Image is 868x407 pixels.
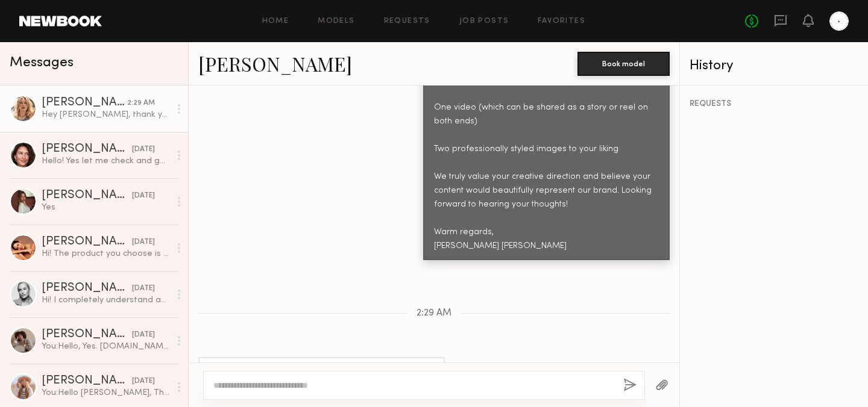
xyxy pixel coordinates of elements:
[42,282,132,294] div: [PERSON_NAME]
[132,329,155,341] div: [DATE]
[10,56,74,70] span: Messages
[132,237,155,248] div: [DATE]
[42,248,170,259] div: Hi! The product you choose is fine, I like all the products in general, no problem!
[384,17,430,25] a: Requests
[577,52,670,76] button: Book model
[42,387,170,399] div: You: Hello [PERSON_NAME], Thank you very much for your kind response. We would be delighted to pr...
[42,294,170,306] div: Hi! I completely understand about the limited quantities. Since I typically reserve collaboration...
[42,329,132,341] div: [PERSON_NAME]
[538,17,585,25] a: Favorites
[690,100,858,108] div: REQUESTS
[132,144,155,155] div: [DATE]
[132,283,155,294] div: [DATE]
[42,202,170,213] div: Yes
[690,59,858,73] div: History
[42,97,127,109] div: [PERSON_NAME]
[42,155,170,167] div: Hello! Yes let me check and get bsck!
[42,143,132,155] div: [PERSON_NAME]
[127,98,155,109] div: 2:29 AM
[198,51,352,76] a: [PERSON_NAME]
[577,58,670,68] a: Book model
[262,17,289,25] a: Home
[318,17,354,25] a: Models
[42,236,132,248] div: [PERSON_NAME]
[42,375,132,387] div: [PERSON_NAME]
[459,17,509,25] a: Job Posts
[417,308,451,318] span: 2:29 AM
[42,341,170,352] div: You: Hello, Yes. [DOMAIN_NAME] Thank you
[42,109,170,120] div: Hey [PERSON_NAME], thank you so much for your email. Yes, I would love to move forward, and I’m a...
[132,190,155,202] div: [DATE]
[42,190,132,202] div: [PERSON_NAME]
[132,376,155,387] div: [DATE]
